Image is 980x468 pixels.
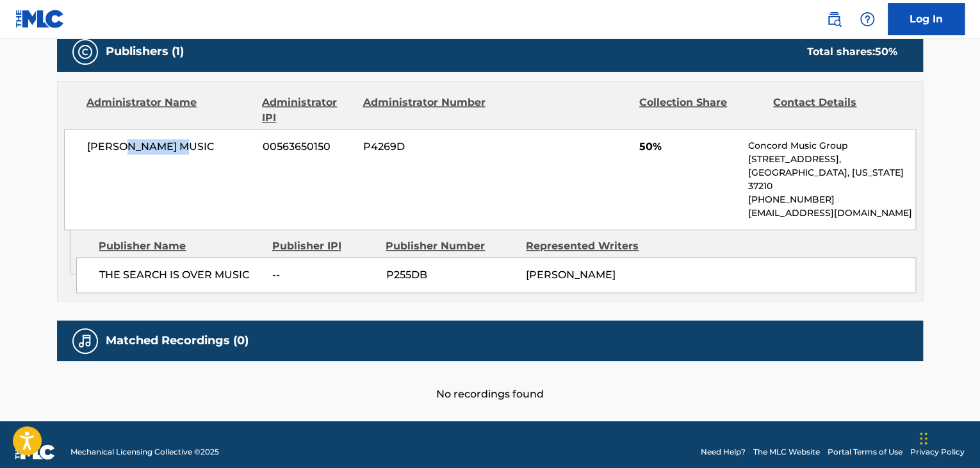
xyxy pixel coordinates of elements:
p: [STREET_ADDRESS], [748,153,915,166]
p: [EMAIL_ADDRESS][DOMAIN_NAME] [748,206,915,220]
img: Publishers [78,44,93,60]
h5: Matched Recordings (0) [106,333,249,348]
img: Matched Recordings [78,333,93,349]
img: help [860,12,875,27]
div: Drag [920,419,927,458]
a: Log In [888,3,965,35]
span: [PERSON_NAME] [526,269,616,281]
span: 50 % [875,46,897,58]
span: P4269D [363,139,487,155]
span: 00563650150 [263,139,354,155]
p: Concord Music Group [748,139,915,153]
span: THE SEARCH IS OVER MUSIC [99,267,263,283]
div: Publisher Number [386,238,516,254]
p: [PHONE_NUMBER] [748,193,915,206]
div: Administrator IPI [262,95,353,126]
span: 50% [639,139,739,155]
a: Need Help? [701,446,746,458]
div: Total shares: [807,44,897,60]
span: P255DB [386,267,516,283]
a: Portal Terms of Use [828,446,902,458]
div: Administrator Number [363,95,487,126]
a: Privacy Policy [910,446,965,458]
img: logo [15,444,55,460]
span: [PERSON_NAME] MUSIC [87,139,253,155]
div: No recordings found [57,361,923,402]
div: Collection Share [639,95,764,126]
div: Represented Writers [526,238,657,254]
img: search [826,12,842,27]
iframe: Chat Widget [916,406,980,468]
a: The MLC Website [753,446,820,458]
div: Help [854,6,880,32]
span: -- [272,267,376,283]
div: Contact Details [773,95,897,126]
a: Public Search [821,6,847,32]
h5: Publishers (1) [106,44,184,59]
div: Administrator Name [86,95,252,126]
div: Publisher Name [99,238,262,254]
div: Publisher IPI [272,238,376,254]
span: Mechanical Licensing Collective © 2025 [70,446,219,458]
img: MLC Logo [15,10,65,28]
p: [GEOGRAPHIC_DATA], [US_STATE] 37210 [748,166,915,193]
